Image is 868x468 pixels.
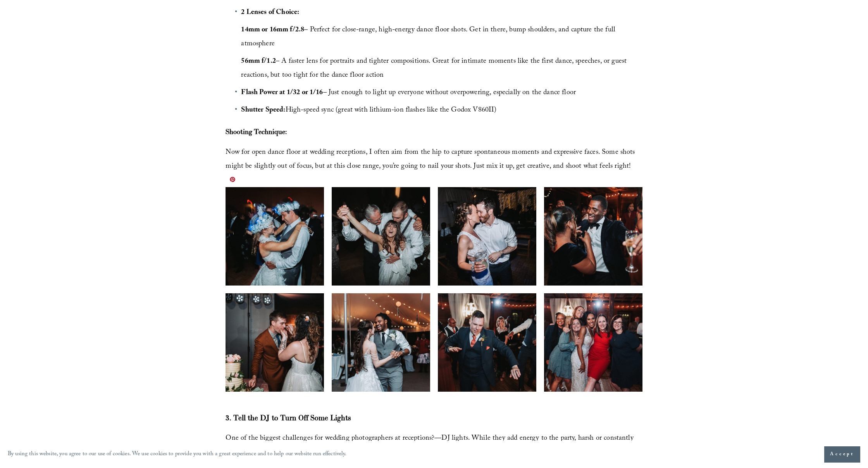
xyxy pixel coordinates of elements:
[201,293,349,392] img: the-cookery-durham-wedding-photographer.jpg
[413,293,561,392] img: vinewood-stables-wedding-photography.jpg
[519,293,667,392] img: vinewood-stables-wedding-photo-ideas.jpg
[241,56,629,82] span: – A faster lens for portraits and tighter compositions. Great for intimate moments like the first...
[241,7,299,19] strong: 2 Lenses of Choice:
[241,87,576,99] span: – Just enough to light up everyone without overpowering, especially on the dance floor
[519,187,667,286] img: royalton-at-lawrence-yacht-club-wedding-photos.jpg
[824,446,860,463] button: Accept
[226,127,287,136] strong: Shooting Technique:
[241,56,276,68] strong: 56mm f/1.2
[226,433,635,459] span: One of the biggest challenges for wedding photographers at receptions?—DJ lights. While they add ...
[307,187,455,286] img: dewberry-south-carolina-wedding-photo-ideas.jpg
[241,105,285,117] strong: Shutter Speed:
[413,187,561,286] img: nc-wedding-venue-photographer.jpg
[226,147,637,173] span: Now for open dance floor at wedding receptions, I often aim from the hip to capture spontaneous m...
[226,413,351,422] strong: 3. Tell the DJ to Turn Off Some Lights
[241,105,496,117] span: High-speed sync (great with lithium-ion flashes like the Godox V860II)
[241,24,617,50] span: – Perfect for close-range, high-energy dance floor shots. Get in there, bump shoulders, and captu...
[241,87,323,99] strong: Flash Power at 1/32 or 1/16
[201,187,349,286] img: carolina-inn-wedding-venue-photos-nc.jpg
[830,451,854,458] span: Accept
[241,24,304,36] strong: 14mm or 16mm f/2.8
[8,449,347,460] p: By using this website, you agree to our use of cookies. We use cookies to provide you with a grea...
[307,293,455,392] img: timberlake-earth-sanctuary-wedding-photography.jpg
[229,176,236,182] a: Pin it!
